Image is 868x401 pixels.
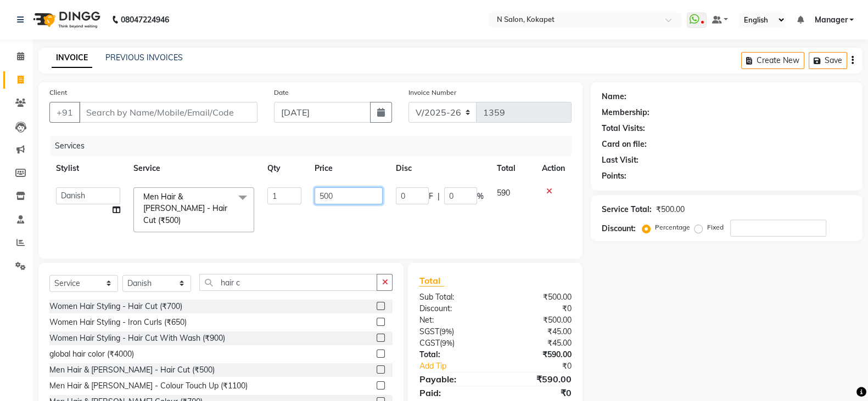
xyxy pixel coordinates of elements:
div: Payable: [411,373,495,386]
label: Client [49,88,67,98]
div: Points: [602,170,626,182]
div: ₹590.00 [495,373,580,386]
th: Total [490,156,535,181]
input: Search or Scan [199,274,377,291]
div: Net: [411,314,495,326]
th: Stylist [49,156,127,181]
a: Add Tip [411,360,509,372]
div: Men Hair & [PERSON_NAME] - Hair Cut (₹500) [49,364,215,376]
label: Invoice Number [408,88,456,98]
span: F [429,191,433,202]
div: ( ) [411,326,495,337]
div: Services [51,136,580,156]
label: Fixed [707,222,724,232]
span: Men Hair & [PERSON_NAME] - Hair Cut (₹500) [143,192,227,225]
div: Total Visits: [602,123,645,134]
div: Total: [411,349,495,360]
button: +91 [49,102,80,123]
span: Total [419,275,444,287]
th: Disc [389,156,490,181]
label: Percentage [655,222,690,232]
div: ₹45.00 [495,337,580,349]
div: ₹45.00 [495,326,580,337]
div: ₹500.00 [656,204,685,215]
th: Qty [261,156,308,181]
div: Service Total: [602,204,652,215]
span: CGST [419,338,439,348]
div: Discount: [602,223,636,234]
div: ( ) [411,337,495,349]
input: Search by Name/Mobile/Email/Code [79,102,257,123]
div: Name: [602,91,626,102]
button: Save [809,52,847,69]
span: 9% [441,327,451,336]
div: Membership: [602,107,649,118]
b: 08047224946 [121,4,169,35]
div: Paid: [411,386,495,399]
a: INVOICE [52,48,92,68]
th: Price [308,156,390,181]
div: ₹500.00 [495,314,580,326]
div: Discount: [411,303,495,314]
span: 9% [441,339,452,347]
img: logo [28,4,103,35]
th: Service [127,156,261,181]
div: ₹0 [495,386,580,399]
span: | [438,191,440,202]
div: Sub Total: [411,291,495,303]
div: Women Hair Styling - Hair Cut (₹700) [49,301,182,312]
div: Last Visit: [602,154,639,166]
div: ₹500.00 [495,291,580,303]
div: Card on file: [602,139,647,150]
label: Date [274,88,289,98]
a: x [181,215,186,225]
div: ₹0 [509,360,580,372]
div: Men Hair & [PERSON_NAME] - Colour Touch Up (₹1100) [49,380,248,392]
span: 590 [497,188,510,198]
span: SGST [419,326,439,336]
a: PREVIOUS INVOICES [105,53,183,62]
span: Manager [814,14,847,26]
div: global hair color (₹4000) [49,348,134,360]
th: Action [535,156,572,181]
span: % [477,191,484,202]
button: Create New [741,52,804,69]
div: Women Hair Styling - Iron Curls (₹650) [49,317,187,328]
div: ₹590.00 [495,349,580,360]
div: ₹0 [495,303,580,314]
div: Women Hair Styling - Hair Cut With Wash (₹900) [49,333,225,344]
